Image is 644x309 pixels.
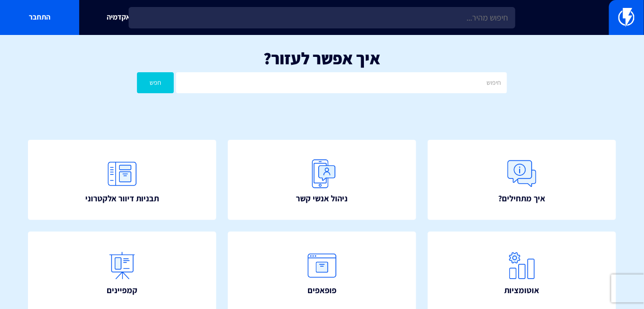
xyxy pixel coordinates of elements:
span: אוטומציות [505,284,540,296]
button: חפש [137,72,174,93]
input: חיפוש מהיר... [129,7,515,28]
span: תבניות דיוור אלקטרוני [85,192,159,205]
a: תבניות דיוור אלקטרוני [28,140,216,220]
span: ניהול אנשי קשר [296,192,348,205]
a: איך מתחילים? [428,140,616,220]
span: פופאפים [308,284,336,296]
input: חיפוש [176,72,507,93]
h1: איך אפשר לעזור? [14,49,630,68]
span: איך מתחילים? [499,192,546,205]
span: קמפיינים [107,284,137,296]
a: ניהול אנשי קשר [228,140,416,220]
